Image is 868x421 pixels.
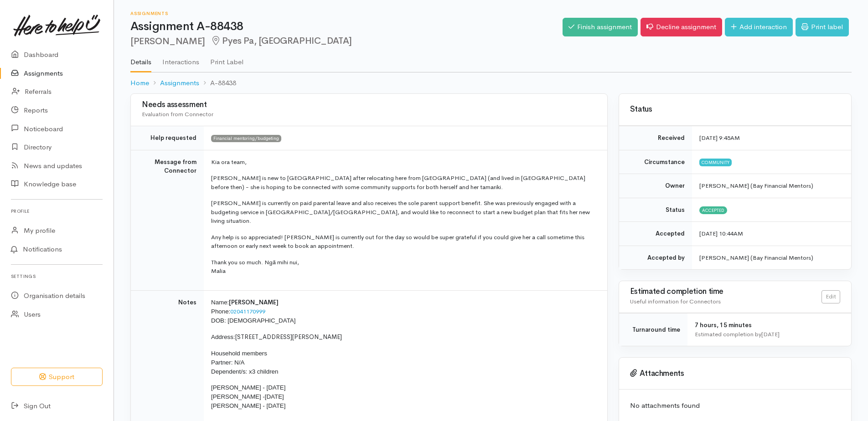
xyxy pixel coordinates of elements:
a: Print Label [210,46,243,72]
a: Interactions [162,46,199,72]
span: Financial mentoring/budgeting [211,135,281,142]
h6: Assignments [130,11,563,16]
td: Status [619,198,692,222]
td: Received [619,126,692,150]
td: Turnaround time [619,313,687,346]
span: 7 hours, 15 minutes [695,321,752,329]
h3: Status [630,105,840,114]
h6: Settings [11,270,103,282]
span: Name: [211,299,229,306]
a: 02041170999 [230,308,265,315]
time: [DATE] 10:44AM [699,230,743,237]
span: Pyes Pa, [GEOGRAPHIC_DATA] [211,35,352,46]
a: Details [130,46,151,72]
td: Circumstance [619,150,692,174]
h3: Estimated completion time [630,288,821,296]
h6: Profile [11,205,103,217]
td: [PERSON_NAME] (Bay Financial Mentors) [692,246,851,269]
a: Decline assignment [641,18,722,36]
span: [PERSON_NAME] - [DATE] [211,402,285,409]
p: No attachments found [630,400,840,411]
time: [DATE] [761,330,780,338]
div: Estimated completion by [695,330,840,339]
a: Home [130,78,149,88]
a: Print label [796,18,849,36]
a: Assignments [160,78,199,88]
td: Owner [619,174,692,198]
span: Accepted [699,206,727,214]
span: Evaluation from Connector [142,110,213,118]
p: Thank you so much. Ngā mihi nui, Malia [211,258,596,276]
span: [PERSON_NAME] [229,298,279,306]
a: Add interaction [725,18,793,36]
td: Message from Connector [131,150,204,290]
h3: Needs assessment [142,101,596,109]
td: Accepted [619,222,692,246]
span: [DATE] [265,393,284,400]
span: [STREET_ADDRESS][PERSON_NAME] [235,333,342,341]
td: Help requested [131,126,204,150]
p: Any help is so appreciated! [PERSON_NAME] is currently out for the day so would be super grateful... [211,233,596,251]
h2: [PERSON_NAME] [130,36,563,46]
button: Support [11,368,103,386]
h1: Assignment A-88438 [130,20,563,33]
span: Community [699,159,732,166]
span: DOB: [DEMOGRAPHIC_DATA] [211,317,295,324]
li: A-88438 [199,78,236,88]
p: Kia ora team, [211,158,596,167]
a: Finish assignment [563,18,638,36]
p: [PERSON_NAME] is new to [GEOGRAPHIC_DATA] after relocating here from [GEOGRAPHIC_DATA] (and lived... [211,174,596,191]
span: Address: [211,334,235,340]
nav: breadcrumb [130,72,852,94]
span: Phone: [211,308,230,315]
span: Useful information for Connectors [630,298,721,305]
h3: Attachments [630,369,840,378]
span: [PERSON_NAME] - [DATE] [PERSON_NAME] - [211,384,285,400]
p: [PERSON_NAME] is currently on paid parental leave and also receives the sole parent support benef... [211,199,596,226]
time: [DATE] 9:45AM [699,134,740,142]
span: [PERSON_NAME] (Bay Financial Mentors) [699,182,813,190]
a: Edit [821,290,840,303]
span: Household members Partner: N/A Dependent/s: x3 children [211,350,278,375]
td: Accepted by [619,246,692,269]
